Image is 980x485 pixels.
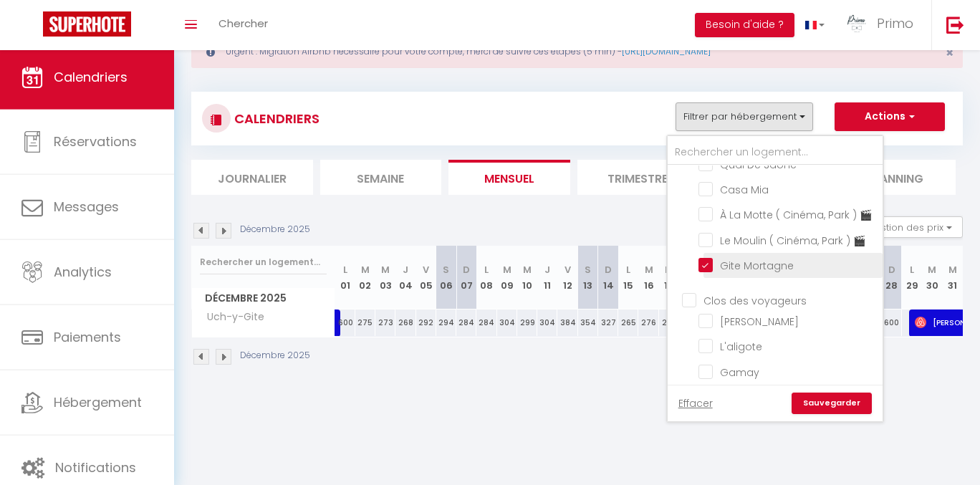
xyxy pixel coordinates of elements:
[678,395,713,411] a: Effacer
[361,263,370,277] abbr: M
[497,246,517,309] th: 09
[54,68,128,86] span: Calendriers
[638,309,658,336] div: 276
[476,309,496,336] div: 284
[436,309,456,336] div: 294
[537,309,557,336] div: 304
[54,393,142,411] span: Hébergement
[355,246,375,309] th: 02
[585,263,591,277] abbr: S
[695,13,794,37] button: Besoin d'aide ?
[720,259,794,273] span: Gite Mortagne
[403,263,408,277] abbr: J
[626,263,630,277] abbr: L
[517,246,537,309] th: 10
[557,246,577,309] th: 12
[668,140,883,165] input: Rechercher un logement...
[355,309,375,336] div: 275
[54,198,119,216] span: Messages
[448,160,570,195] li: Mensuel
[888,263,895,277] abbr: D
[598,309,618,336] div: 327
[659,309,679,336] div: 241
[395,246,415,309] th: 04
[218,16,268,31] span: Chercher
[618,309,638,336] div: 265
[618,246,638,309] th: 15
[375,246,395,309] th: 03
[343,263,347,277] abbr: L
[577,160,699,195] li: Trimestre
[676,102,813,131] button: Filtrer par hébergement
[240,223,310,236] p: Décembre 2025
[416,309,436,336] div: 292
[882,246,902,309] th: 28
[463,263,470,277] abbr: D
[484,263,489,277] abbr: L
[578,309,598,336] div: 354
[456,309,476,336] div: 284
[335,309,355,336] div: 600
[191,160,313,195] li: Journalier
[946,16,964,34] img: logout
[423,263,429,277] abbr: V
[720,234,865,248] span: Le Moulin ( Cinéma, Park ) 🎬
[605,263,612,277] abbr: D
[665,263,673,277] abbr: M
[43,11,131,37] img: Super Booking
[835,160,956,195] li: Planning
[456,246,476,309] th: 07
[381,263,390,277] abbr: M
[231,102,320,135] h3: CALENDRIERS
[720,365,759,380] span: Gamay
[902,246,922,309] th: 29
[192,288,335,309] span: Décembre 2025
[240,349,310,362] p: Décembre 2025
[503,263,511,277] abbr: M
[191,35,963,68] div: Urgent : Migration Airbnb nécessaire pour votre compte, merci de suivre ces étapes (5 min) -
[497,309,517,336] div: 304
[565,263,571,277] abbr: V
[846,13,868,34] img: ...
[578,246,598,309] th: 13
[622,45,711,57] a: [URL][DOMAIN_NAME]
[557,309,577,336] div: 384
[320,160,442,195] li: Semaine
[443,263,449,277] abbr: S
[946,47,953,59] button: Close
[835,102,945,131] button: Actions
[200,249,327,275] input: Rechercher un logement...
[335,246,355,309] th: 01
[55,458,136,476] span: Notifications
[928,263,936,277] abbr: M
[517,309,537,336] div: 299
[703,294,807,308] span: Clos des voyageurs
[910,263,914,277] abbr: L
[54,263,112,281] span: Analytics
[194,309,268,325] span: Uch-y-Gite
[666,135,884,423] div: Filtrer par hébergement
[436,246,456,309] th: 06
[638,246,658,309] th: 16
[54,133,137,150] span: Réservations
[416,246,436,309] th: 05
[544,263,550,277] abbr: J
[375,309,395,336] div: 273
[523,263,532,277] abbr: M
[948,263,957,277] abbr: M
[395,309,415,336] div: 268
[645,263,653,277] abbr: M
[882,309,902,336] div: 600
[877,14,913,32] span: Primo
[792,393,872,414] a: Sauvegarder
[942,246,963,309] th: 31
[659,246,679,309] th: 17
[922,246,942,309] th: 30
[476,246,496,309] th: 08
[537,246,557,309] th: 11
[856,216,963,238] button: Gestion des prix
[54,328,121,346] span: Paiements
[946,44,953,62] span: ×
[598,246,618,309] th: 14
